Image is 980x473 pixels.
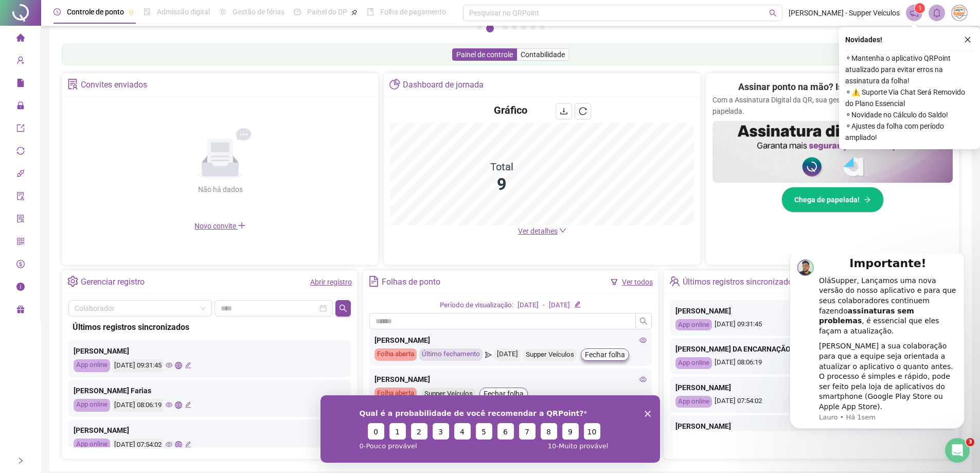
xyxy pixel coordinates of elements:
span: eye [639,337,647,344]
span: audit [16,187,25,208]
span: user-add [16,51,25,72]
div: [PERSON_NAME] [675,421,948,432]
span: book [367,8,374,15]
div: Último fechamento [419,348,483,361]
p: Message from Lauro, sent Há 1sem [45,159,183,168]
div: App online [74,439,110,451]
span: edit [185,401,191,408]
img: Profile image for Lauro [23,6,40,22]
span: pushpin [128,9,134,15]
div: Últimos registros sincronizados [73,321,347,334]
div: [DATE] [518,300,539,311]
span: search [339,304,347,312]
span: notification [910,8,919,17]
span: dashboard [294,8,301,15]
span: ⚬ Ajustes da folha com período ampliado! [845,120,974,143]
button: 6 [530,25,536,30]
button: Fechar folha [581,348,629,361]
span: ⚬ Novidade no Cálculo do Saldo! [845,109,974,120]
img: 87895 [952,5,967,21]
button: 7 [540,25,545,30]
span: close [964,36,971,43]
span: Folha de pagamento [380,8,446,16]
div: [PERSON_NAME] DA ENCARNAÇÃO FARIAS [675,343,948,355]
button: 5 [521,25,526,30]
span: ⚬ ⚠️ Suporte Via Chat Será Removido do Plano Essencial [845,86,974,109]
div: Supper Veículos [422,388,475,400]
div: Gerenciar registro [81,273,145,291]
iframe: Pesquisa da QRPoint [320,395,660,463]
div: [PERSON_NAME] [74,345,346,357]
span: file-text [368,276,379,287]
div: Convites enviados [81,76,147,94]
button: Fechar folha [479,388,528,400]
div: [PERSON_NAME] [74,425,346,436]
span: lock [16,97,25,117]
div: [PERSON_NAME] [675,382,948,393]
span: edit [185,362,191,369]
sup: 1 [915,3,925,13]
span: eye [166,401,172,408]
span: reload [579,107,587,115]
div: Período de visualização: [440,300,513,311]
span: Fechar folha [484,388,524,399]
span: [PERSON_NAME] - Supper Veículos [789,7,900,19]
span: Controle de ponto [67,8,124,16]
span: right [17,457,24,464]
span: info-circle [16,278,25,299]
h4: Gráfico [494,103,527,117]
span: global [175,362,182,369]
div: App online [74,359,110,372]
span: edit [574,301,581,308]
span: down [559,227,566,234]
button: 3 [503,25,508,30]
span: home [16,29,25,49]
span: setting [67,276,78,287]
div: - [543,300,545,311]
div: [DATE] 09:31:45 [675,319,948,331]
div: App online [74,399,110,412]
span: filter [611,278,618,286]
div: [PERSON_NAME] [375,374,647,385]
div: App online [675,357,712,369]
span: eye [166,441,172,448]
span: edit [185,441,191,448]
span: send [485,348,492,361]
span: pie-chart [389,79,400,90]
span: Painel do DP [307,8,347,16]
div: [DATE] 08:06:19 [675,357,948,369]
span: file [16,74,25,95]
div: Últimos registros sincronizados [683,273,797,291]
span: Painel de controle [456,50,513,59]
span: solution [67,79,78,90]
span: 3 [966,438,974,446]
button: 1 [477,25,482,30]
div: [DATE] 07:54:02 [113,439,163,451]
span: ⚬ Mantenha o aplicativo QRPoint atualizado para evitar erros na assinatura da folha! [845,52,974,86]
span: Novo convite [194,222,246,230]
button: Chega de papelada! [781,187,884,213]
div: [PERSON_NAME] [675,305,948,317]
span: Admissão digital [157,8,210,16]
span: Contabilidade [521,50,565,59]
span: export [16,119,25,140]
div: Folha aberta [375,348,417,361]
p: Com a Assinatura Digital da QR, sua gestão fica mais ágil, segura e sem papelada. [712,94,953,117]
span: Ver detalhes [518,227,558,235]
span: Chega de papelada! [794,194,860,205]
span: solution [16,210,25,231]
span: Novidades ! [845,34,882,45]
a: Ver detalhes down [518,227,566,235]
span: 1 [918,5,922,12]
